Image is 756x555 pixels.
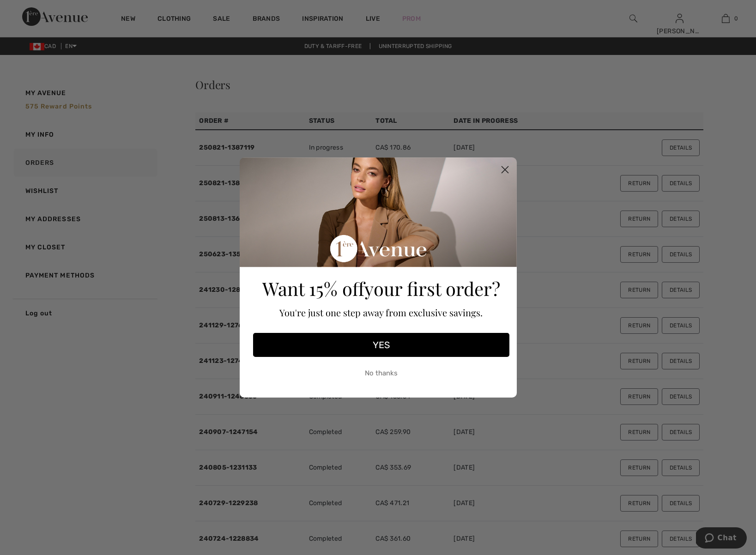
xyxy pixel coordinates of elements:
[497,162,513,178] button: Close dialog
[364,276,500,301] span: your first order?
[22,6,41,15] span: Chat
[253,362,509,385] button: No thanks
[279,306,483,319] span: You're just one step away from exclusive savings.
[253,333,509,357] button: YES
[262,276,364,301] span: Want 15% off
